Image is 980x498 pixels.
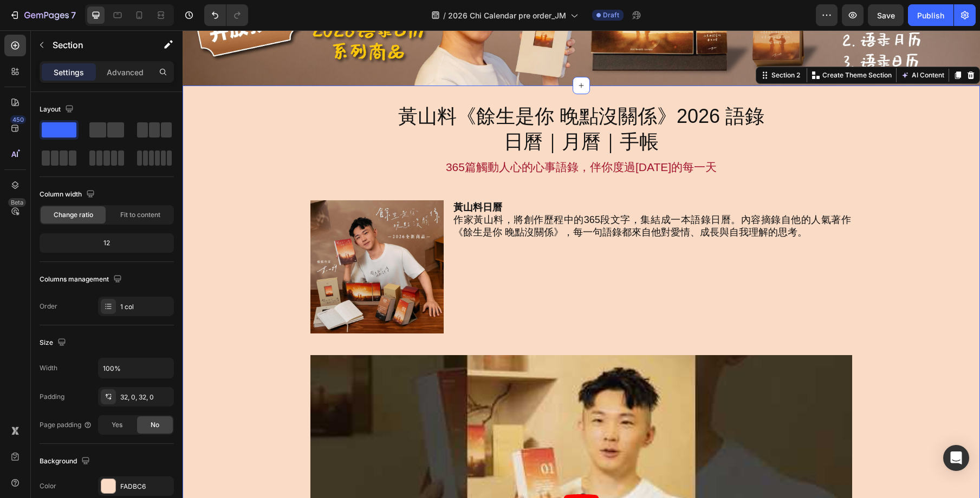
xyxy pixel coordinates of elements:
p: 7 [71,9,76,22]
div: 32, 0, 32, 0 [120,392,171,402]
iframe: Design area [183,30,980,498]
div: 450 [10,115,26,124]
div: Column width [40,187,97,202]
div: Color [40,481,56,491]
strong: 黃山料日曆 [271,172,320,182]
div: Undo/Redo [204,4,248,26]
div: Layout [40,102,76,117]
div: Background [40,454,92,469]
div: Page padding [40,420,92,430]
p: Create Theme Section [640,40,709,50]
span: Fit to content [120,210,160,220]
h2: 黃山料《餘生是你 晚點沒關係》2026 語錄 日曆｜月曆｜手帳 [215,73,583,126]
p: Settings [54,67,84,78]
span: No [151,420,159,430]
button: 7 [4,4,81,26]
span: Change ratio [54,210,93,220]
img: gempages_524603827551208314-3e1e9b72-ed2f-4e5e-9dda-66d8749d9c8b.jpg [128,170,261,303]
span: 2026 Chi Calendar pre order_JM [448,10,566,21]
button: Save [868,4,904,26]
div: FADBC6 [120,482,171,492]
p: 365篇觸動人心的心事語錄，伴你度過[DATE]的每一天 [129,127,669,147]
div: Open Intercom Messenger [943,445,969,471]
span: Yes [112,420,122,430]
div: Padding [40,392,64,402]
div: Columns management [40,272,124,287]
input: Auto [99,358,173,378]
h2: 作家黃山料，將創作歷程中的365段文字，集結成一本語錄日曆。內容摘錄自他的人氣著作《餘生是你 晚點沒關係》，每一句語錄都來自他對愛情、成長與自我理解的思考。 [270,170,670,210]
div: Section 2 [587,40,620,50]
div: 1 col [120,302,171,312]
button: Publish [908,4,953,26]
div: Publish [917,10,944,21]
div: Size [40,336,68,350]
div: Order [40,302,57,311]
span: Draft [603,10,619,20]
span: Save [877,11,895,20]
div: Beta [8,198,26,207]
button: Play [380,464,417,490]
p: Section [53,38,141,51]
div: 12 [42,235,172,251]
span: / [443,10,446,21]
p: Advanced [107,67,144,78]
div: Width [40,363,57,373]
button: AI Content [716,38,764,51]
